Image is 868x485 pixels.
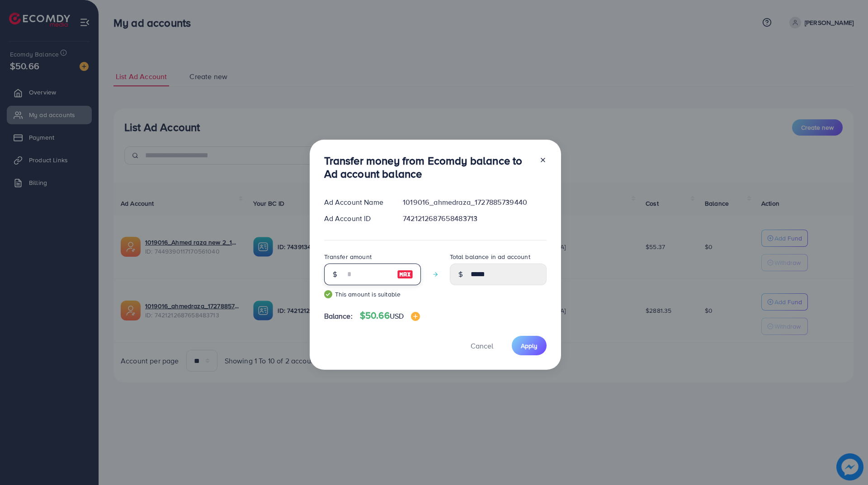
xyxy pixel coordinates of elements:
div: 1019016_ahmedraza_1727885739440 [396,197,553,207]
span: Apply [521,341,538,350]
h3: Transfer money from Ecomdy balance to Ad account balance [324,154,532,180]
img: image [411,312,420,321]
div: Ad Account Name [317,197,396,207]
div: Ad Account ID [317,213,396,224]
label: Total balance in ad account [450,252,530,261]
small: This amount is suitable [324,290,421,299]
button: Apply [512,336,547,355]
img: image [397,269,413,280]
span: Cancel [471,341,493,351]
label: Transfer amount [324,252,372,261]
h4: $50.66 [360,310,420,321]
span: USD [390,311,404,321]
div: 7421212687658483713 [396,213,553,224]
button: Cancel [459,336,505,355]
img: guide [324,290,332,298]
span: Balance: [324,311,353,321]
